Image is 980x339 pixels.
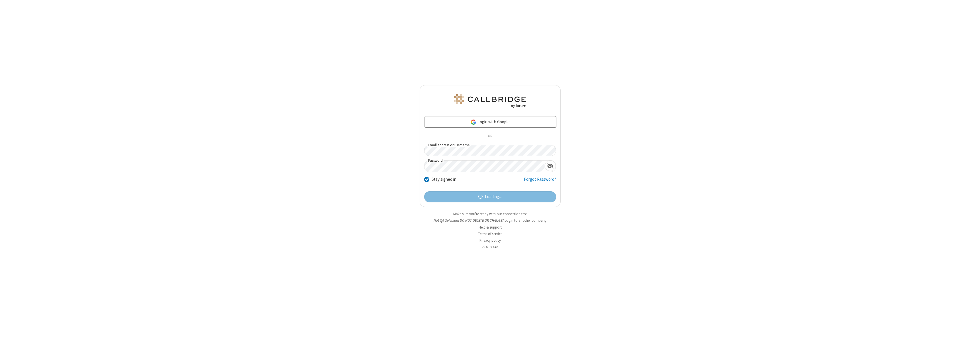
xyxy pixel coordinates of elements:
[424,116,556,128] a: Login with Google
[524,176,556,187] a: Forgot Password?
[545,161,556,171] div: Show password
[966,324,976,335] iframe: Chat
[424,191,556,203] button: Loading...
[420,218,561,223] li: Not QA Selenium DO NOT DELETE OR CHANGE?
[424,145,556,156] input: Email address or username
[432,176,456,183] label: Stay signed in
[485,132,495,140] span: OR
[470,119,477,125] img: google-icon.png
[505,218,546,223] button: Login to another company
[420,244,561,250] li: v2.6.353.4b
[424,161,545,172] input: Password
[479,238,501,243] a: Privacy policy
[479,225,502,230] a: Help & support
[485,194,502,200] span: Loading...
[478,231,502,236] a: Terms of service
[453,211,527,216] a: Make sure you're ready with our connection test
[453,94,527,108] img: QA Selenium DO NOT DELETE OR CHANGE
